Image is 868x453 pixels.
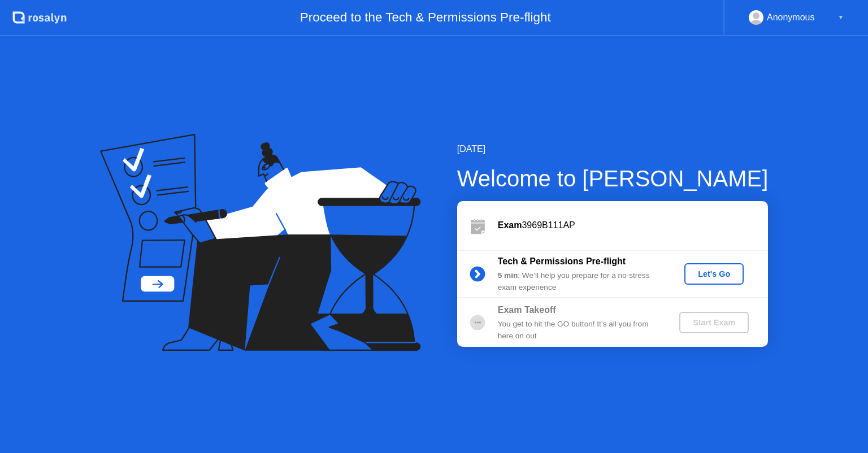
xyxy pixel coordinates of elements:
[498,256,626,266] b: Tech & Permissions Pre-flight
[457,162,769,195] div: Welcome to [PERSON_NAME]
[498,219,768,232] div: 3969B111AP
[498,220,522,230] b: Exam
[767,10,815,25] div: Anonymous
[689,269,739,278] div: Let's Go
[498,319,661,342] div: You get to hit the GO button! It’s all you from here on out
[679,312,749,333] button: Start Exam
[838,10,844,25] div: ▼
[498,271,518,280] b: 5 min
[684,263,744,285] button: Let's Go
[457,142,769,156] div: [DATE]
[498,270,661,293] div: : We’ll help you prepare for a no-stress exam experience
[498,305,556,315] b: Exam Takeoff
[684,318,744,327] div: Start Exam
